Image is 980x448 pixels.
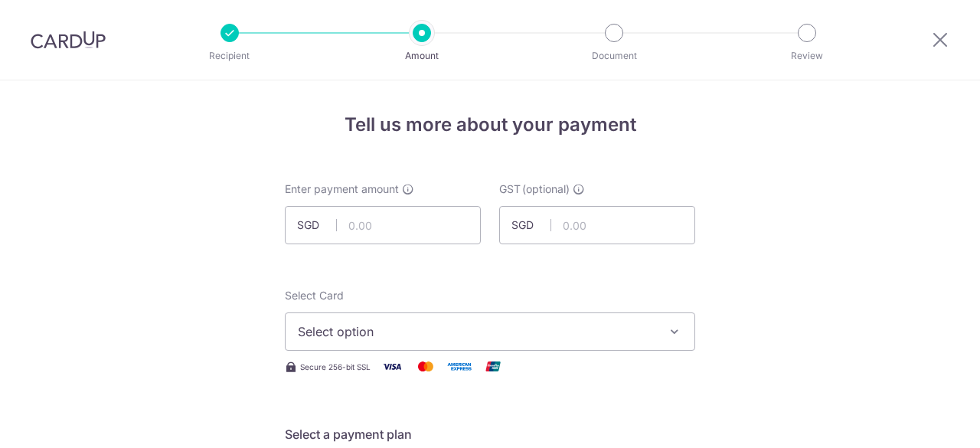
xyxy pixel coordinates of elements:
[750,48,864,64] p: Review
[285,289,344,302] span: translation missing: en.payables.payment_networks.credit_card.summary.labels.select_card
[499,181,521,197] span: GST
[499,206,695,244] input: 0.00
[285,111,695,139] h4: Tell us more about your payment
[377,357,407,376] img: Visa
[173,48,286,64] p: Recipient
[478,357,508,376] img: Union Pay
[410,357,441,376] img: Mastercard
[511,217,551,233] span: SGD
[557,48,671,64] p: Document
[285,206,481,244] input: 0.00
[297,217,337,233] span: SGD
[285,425,695,443] h5: Select a payment plan
[285,181,399,197] span: Enter payment amount
[298,322,655,341] span: Select option
[300,361,371,373] span: Secure 256-bit SSL
[444,357,475,376] img: American Express
[882,402,965,440] iframe: Opens a widget where you can find more information
[285,312,695,351] button: Select option
[31,31,106,49] img: CardUp
[365,48,479,64] p: Amount
[522,181,570,197] span: (optional)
